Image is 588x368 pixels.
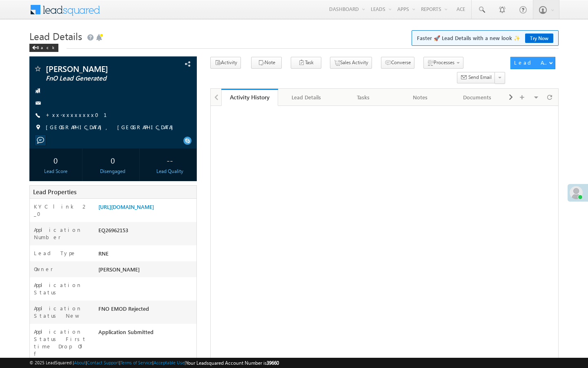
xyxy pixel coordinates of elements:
[34,281,90,296] label: Application Status
[74,360,86,365] a: About
[96,328,196,339] div: Application Submitted
[251,57,282,69] button: Note
[154,360,185,365] a: Acceptable Use
[335,89,392,106] a: Tasks
[34,305,90,319] label: Application Status New
[29,29,82,43] span: Lead Details
[456,92,499,102] div: Documents
[146,153,194,168] div: --
[510,57,555,69] button: Lead Actions
[330,57,372,69] button: Sales Activity
[34,249,76,257] label: Lead Type
[96,249,196,261] div: RNE
[227,93,272,101] div: Activity History
[46,111,117,118] a: +xx-xxxxxxxx01
[221,89,278,106] a: Activity History
[46,74,149,83] span: FnO Lead Generated
[525,34,553,43] a: Try Now
[514,59,549,66] div: Lead Actions
[342,92,385,102] div: Tasks
[468,74,492,81] span: Send Email
[89,168,137,175] div: Disengaged
[89,153,137,168] div: 0
[46,123,177,132] span: [GEOGRAPHIC_DATA], [GEOGRAPHIC_DATA]
[96,305,196,316] div: FNO EMOD Rejected
[434,59,454,65] span: Processes
[186,360,279,366] span: Your Leadsquared Account Number is
[210,57,241,69] button: Activity
[29,43,62,50] a: Back
[381,57,414,69] button: Converse
[98,266,140,273] span: [PERSON_NAME]
[278,89,335,106] a: Lead Details
[291,57,321,69] button: Task
[267,360,279,366] span: 39660
[399,92,442,102] div: Notes
[31,168,80,175] div: Lead Score
[146,168,194,175] div: Lead Quality
[34,328,90,357] label: Application Status First time Drop Off
[417,34,553,42] span: Faster 🚀 Lead Details with a new look ✨
[29,359,279,367] span: © 2025 LeadSquared | | | | |
[34,226,90,241] label: Application Number
[96,226,196,238] div: EQ26962153
[34,203,90,218] label: KYC link 2_0
[457,72,495,84] button: Send Email
[87,360,119,365] a: Contact Support
[31,153,80,168] div: 0
[46,65,149,73] span: [PERSON_NAME]
[120,360,152,365] a: Terms of Service
[29,44,58,52] div: Back
[33,188,76,196] span: Lead Properties
[423,57,463,69] button: Processes
[449,89,506,106] a: Documents
[98,203,154,210] a: [URL][DOMAIN_NAME]
[392,89,449,106] a: Notes
[285,92,328,102] div: Lead Details
[34,265,53,273] label: Owner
